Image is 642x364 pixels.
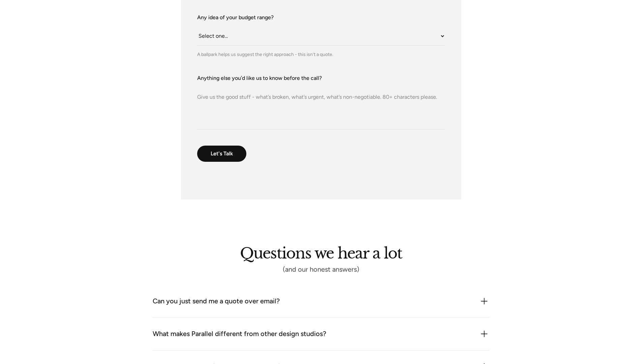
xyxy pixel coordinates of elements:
div: What makes Parallel different from other design studios? [153,329,326,339]
label: Anything else you’d like us to know before the call? [197,74,445,82]
div: A ballpark helps us suggest the right approach - this isn’t a quote. [197,51,445,58]
label: Any idea of your budget range? [197,13,445,22]
div: Can you just send me a quote over email? [153,296,280,307]
input: Let's Talk [197,146,246,162]
div: (and our honest answers) [240,267,402,271]
h2: Questions we hear a lot [240,248,402,263]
